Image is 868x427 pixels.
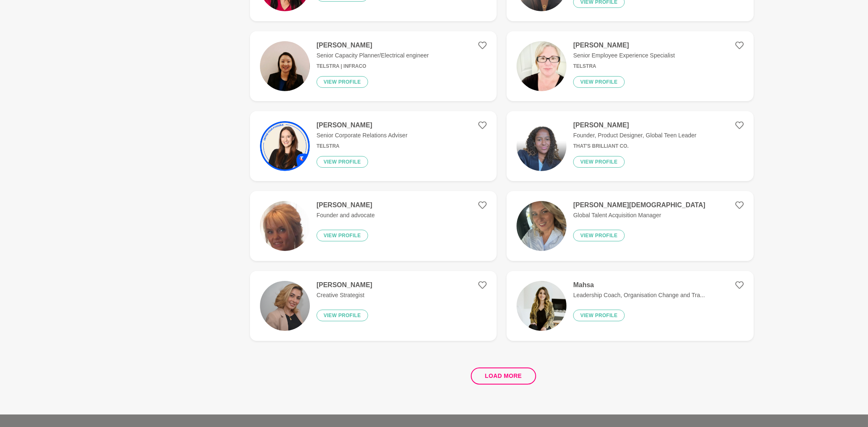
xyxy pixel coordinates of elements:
[317,41,429,50] h4: [PERSON_NAME]
[317,131,408,140] p: Senior Corporate Relations Adviser
[250,271,497,341] a: [PERSON_NAME]Creative StrategistView profile
[573,230,625,241] button: View profile
[573,76,625,88] button: View profile
[573,201,705,209] h4: [PERSON_NAME][DEMOGRAPHIC_DATA]
[517,121,566,171] img: 10ae00dc19ef083c19b616f4b2cfd203031c9714-800x800.jpg
[260,41,310,91] img: 49f725dcccdd8bf20ef7723de0b376859f0749ad-800x800.jpg
[573,131,696,140] p: Founder, Product Designer, Global Teen Leader
[317,291,372,300] p: Creative Strategist
[317,310,368,321] button: View profile
[317,121,408,129] h4: [PERSON_NAME]
[517,281,566,331] img: f25c4dbcbf762ae20e3ecb4e8bc2b18129f9e315-1109x1667.jpg
[573,143,696,149] h6: That's Brilliant Co.
[517,41,566,91] img: 76d71eafe8075d13eeea03039b9742996b9cd231-1968x2624.jpg
[573,156,625,168] button: View profile
[260,121,310,171] img: 418eed57115aca911ab3132ca83da76a70174570-1600x1600.jpg
[573,281,705,289] h4: Mahsa
[317,156,368,168] button: View profile
[317,76,368,88] button: View profile
[317,51,429,60] p: Senior Capacity Planner/Electrical engineer
[317,63,429,70] h6: Telstra | InfraCo
[573,291,705,300] p: Leadership Coach, Organisation Change and Tra...
[573,211,705,220] p: Global Talent Acquisition Manager
[317,281,372,289] h4: [PERSON_NAME]
[317,201,375,209] h4: [PERSON_NAME]
[507,271,753,341] a: MahsaLeadership Coach, Organisation Change and Tra...View profile
[573,121,696,129] h4: [PERSON_NAME]
[573,51,675,60] p: Senior Employee Experience Specialist
[317,143,408,149] h6: Telstra
[260,281,310,331] img: 90f91889d58dbf0f15c0de29dd3d2b6802e5f768-900x900.png
[260,201,310,251] img: 11efa73726d150086d39d59a83bc723f66f1fc14-1170x2532.png
[507,111,753,181] a: [PERSON_NAME]Founder, Product Designer, Global Teen LeaderThat's Brilliant Co.View profile
[517,201,566,251] img: 7c9c67ee75fafd79ccb1403527cc5b3bb7fe531a-2316x3088.jpg
[250,111,497,181] a: [PERSON_NAME]Senior Corporate Relations AdviserTelstraView profile
[507,31,753,101] a: [PERSON_NAME]Senior Employee Experience SpecialistTelstraView profile
[573,310,625,321] button: View profile
[573,41,675,50] h4: [PERSON_NAME]
[573,63,675,70] h6: Telstra
[250,31,497,101] a: [PERSON_NAME]Senior Capacity Planner/Electrical engineerTelstra | InfraCoView profile
[471,367,536,385] button: Load more
[317,230,368,241] button: View profile
[507,191,753,261] a: [PERSON_NAME][DEMOGRAPHIC_DATA]Global Talent Acquisition ManagerView profile
[317,211,375,220] p: Founder and advocate
[250,191,497,261] a: [PERSON_NAME]Founder and advocateView profile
